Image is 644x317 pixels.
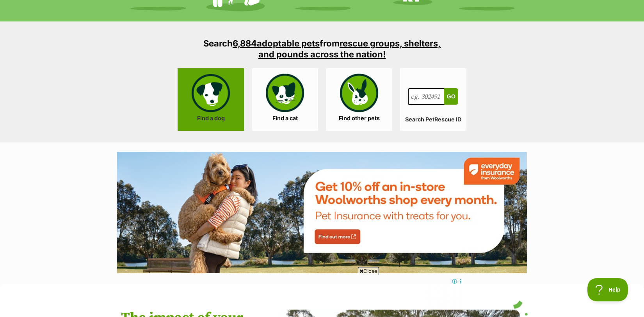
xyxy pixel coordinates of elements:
[258,38,441,59] a: rescue groups, shelters, and pounds across the nation!
[178,68,244,131] a: Find a dog
[117,152,527,275] a: Everyday Insurance by Woolworths promotional banner
[117,152,527,273] img: Everyday Insurance by Woolworths promotional banner
[233,38,257,48] span: 6,884
[400,116,466,123] label: Search PetRescue ID
[408,88,445,105] input: eg. 302491
[326,68,392,131] a: Find other pets
[252,68,318,131] a: Find a cat
[358,267,379,275] span: Close
[587,278,628,301] iframe: Help Scout Beacon - Open
[197,38,447,60] h3: Search from
[180,278,464,313] iframe: Advertisement
[444,88,458,105] button: Go
[233,38,320,48] a: 6,884adoptable pets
